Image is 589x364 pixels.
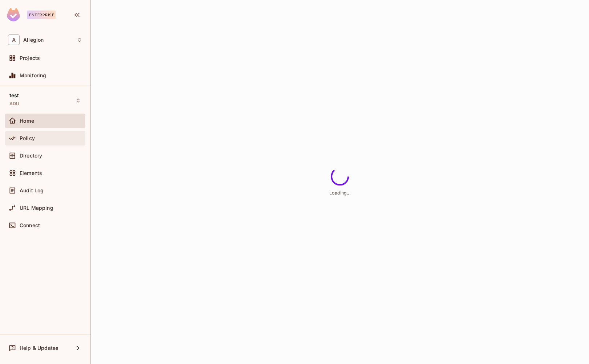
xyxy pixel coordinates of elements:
[20,73,46,78] span: Monitoring
[20,135,35,141] span: Policy
[27,11,56,19] div: Enterprise
[8,34,20,45] span: A
[7,8,20,21] img: SReyMgAAAABJRU5ErkJggg==
[9,93,19,98] span: test
[20,55,40,61] span: Projects
[20,205,53,211] span: URL Mapping
[20,118,34,124] span: Home
[23,37,44,43] span: Workspace: Allegion
[20,188,44,193] span: Audit Log
[329,190,350,195] span: Loading...
[20,153,42,159] span: Directory
[20,170,42,176] span: Elements
[20,222,40,228] span: Connect
[9,101,19,107] span: ADU
[20,345,58,351] span: Help & Updates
